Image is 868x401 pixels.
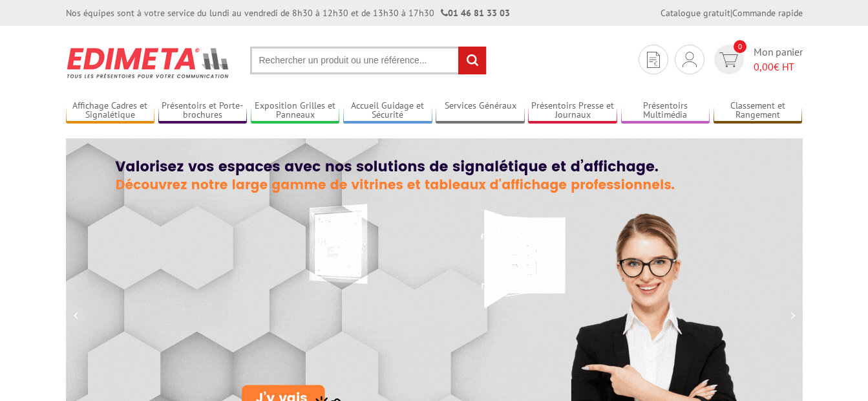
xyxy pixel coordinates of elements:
[66,39,231,87] img: Présentoir, panneau, stand - Edimeta - PLV, affichage, mobilier bureau, entreprise
[661,7,730,19] a: Catalogue gratuit
[250,47,487,74] input: Rechercher un produit ou une référence...
[621,100,710,122] a: Présentoirs Multimédia
[528,100,617,122] a: Présentoirs Presse et Journaux
[251,100,340,122] a: Exposition Grilles et Panneaux
[158,100,248,122] a: Présentoirs et Porte-brochures
[754,45,803,74] span: Mon panier
[754,60,774,73] span: 0,00
[711,45,803,74] a: devis rapide 0 Mon panier 0,00€ HT
[661,6,803,19] div: |
[754,60,803,74] span: € HT
[458,47,486,74] input: rechercher
[343,100,432,122] a: Accueil Guidage et Sécurité
[719,52,738,67] img: devis rapide
[714,100,803,122] a: Classement et Rangement
[66,100,155,122] a: Affichage Cadres et Signalétique
[732,7,803,19] a: Commande rapide
[647,52,660,68] img: devis rapide
[734,40,746,53] span: 0
[436,100,525,122] a: Services Généraux
[66,6,510,19] div: Nos équipes sont à votre service du lundi au vendredi de 8h30 à 12h30 et de 13h30 à 17h30
[441,7,510,19] strong: 01 46 81 33 03
[683,52,697,67] img: devis rapide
